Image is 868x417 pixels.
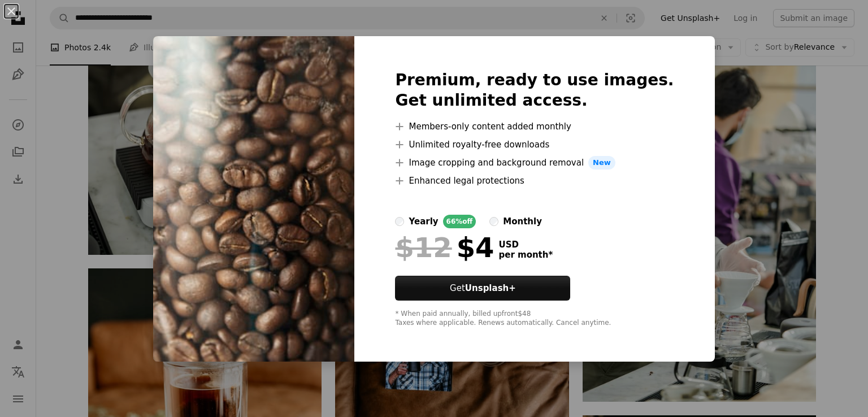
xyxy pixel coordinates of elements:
li: Members-only content added monthly [395,120,674,133]
strong: Unsplash+ [465,283,516,293]
input: monthly [489,217,498,226]
div: $4 [395,233,494,262]
span: $12 [395,233,452,262]
li: Image cropping and background removal [395,156,674,170]
div: 66% off [443,215,476,228]
span: USD [498,240,553,250]
li: Unlimited royalty-free downloads [395,138,674,151]
input: yearly66%off [395,217,404,226]
div: yearly [409,215,438,228]
span: New [588,156,615,170]
img: premium_photo-1726804959707-5f5c64c01d06 [153,36,354,362]
h2: Premium, ready to use images. Get unlimited access. [395,70,674,111]
li: Enhanced legal protections [395,174,674,188]
div: * When paid annually, billed upfront $48 Taxes where applicable. Renews automatically. Cancel any... [395,310,674,328]
span: per month * [498,250,553,260]
div: monthly [503,215,542,228]
button: GetUnsplash+ [395,276,570,301]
